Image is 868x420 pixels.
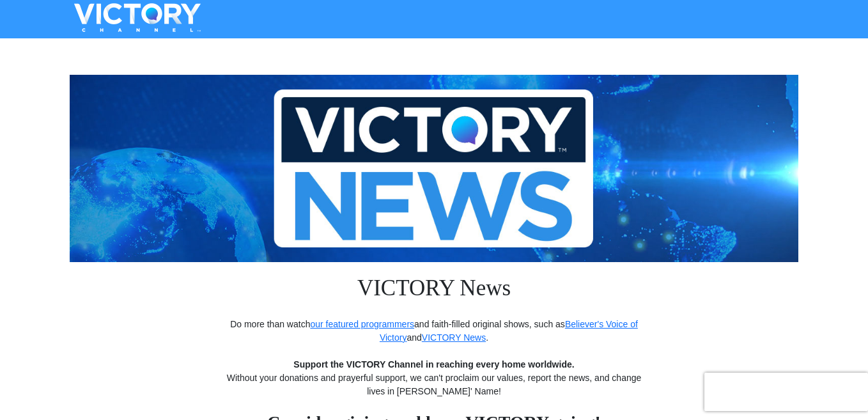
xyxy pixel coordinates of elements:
iframe: reCAPTCHA [704,373,868,411]
a: Believer's Voice of Victory [380,319,638,343]
img: VICTORYTHON - VICTORY Channel [58,3,217,32]
strong: Support the VICTORY Channel in reaching every home worldwide. [293,359,574,369]
a: our featured programmers [310,319,414,329]
a: VICTORY News [422,332,486,343]
h1: VICTORY News [226,262,642,318]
